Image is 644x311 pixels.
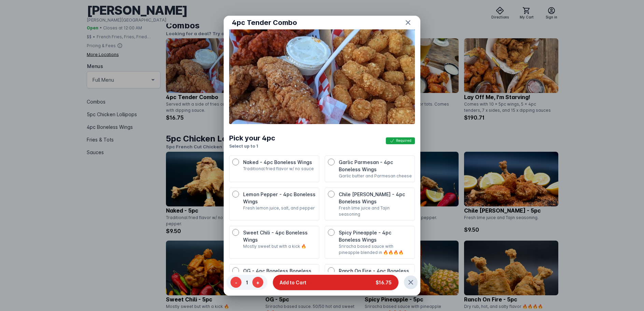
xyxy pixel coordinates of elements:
[229,15,415,124] img: 41440829-022b-4fe5-b6ea-e8e722d95b5e.jpg
[243,268,311,281] span: OG - 4pc Boneless Boneless Wings
[339,191,405,204] span: Chile [PERSON_NAME] - 4pc Boneless Wings
[339,230,391,243] span: Spicy Pineapple - 4pc Boneless Wings
[241,279,252,286] span: 1
[376,279,392,286] span: $16.75
[230,277,241,288] button: -
[339,243,412,256] p: Sriracha based sauce with pineapple blended in 🔥🔥🔥🔥
[243,230,308,243] span: Sweet Chili - 4pc Boneless Wings
[386,137,415,144] span: Required
[243,205,316,211] p: Fresh lemon juice, salt, and pepper
[243,191,316,204] span: Lemon Pepper - 4pc Boneless Wings
[252,277,263,288] button: +
[280,279,306,286] span: Add to Cart
[339,205,412,217] p: Fresh lime juice and Tajin seasoning
[243,159,312,165] span: Naked - 4pc Boneless Wings
[339,159,393,172] span: Garlic Parmesan - 4pc Boneless Wings
[339,173,412,179] p: Garlic butter and Parmesan cheese
[232,17,297,28] span: 4pc Tender Combo
[243,243,316,249] p: Mostly sweet but with a kick 🔥
[339,268,409,281] span: Ranch On Fire - 4pc Boneless Wings
[229,133,275,143] div: Pick your 4pc
[243,166,316,172] p: Traditional fried flavor w/ no sauce
[229,143,275,149] p: Select up to 1
[273,275,398,290] button: Add to Cart$16.75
